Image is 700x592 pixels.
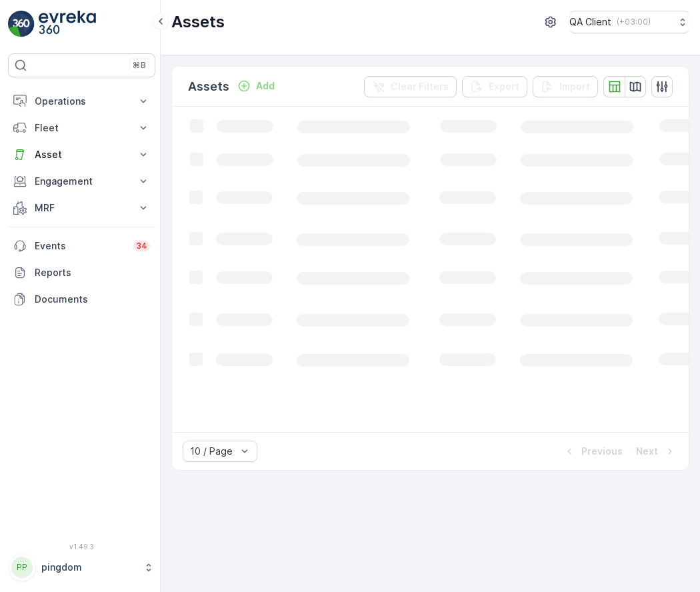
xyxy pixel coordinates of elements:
[364,76,457,97] button: Clear Filters
[35,175,129,188] p: Engagement
[8,543,155,551] span: v 1.49.3
[635,443,678,459] button: Next
[8,195,155,221] button: MRF
[41,561,137,574] p: pingdom
[35,293,150,306] p: Documents
[35,95,129,108] p: Operations
[11,557,33,578] div: PP
[39,11,96,37] img: logo_light-DOdMpM7g.png
[569,11,689,33] button: QA Client(+03:00)
[489,80,519,93] p: Export
[559,80,590,93] p: Import
[636,445,658,458] p: Next
[8,88,155,115] button: Operations
[35,266,150,279] p: Reports
[133,60,146,71] p: ⌘B
[462,76,527,97] button: Export
[136,241,147,251] p: 34
[256,79,275,93] p: Add
[8,115,155,141] button: Fleet
[8,141,155,168] button: Asset
[171,11,225,33] p: Assets
[581,445,623,458] p: Previous
[232,78,280,94] button: Add
[35,239,125,253] p: Events
[391,80,449,93] p: Clear Filters
[8,286,155,313] a: Documents
[561,443,624,459] button: Previous
[35,121,129,135] p: Fleet
[35,201,129,215] p: MRF
[8,11,35,37] img: logo
[35,148,129,161] p: Asset
[188,77,229,96] p: Assets
[8,168,155,195] button: Engagement
[8,233,155,259] a: Events34
[617,17,651,27] p: ( +03:00 )
[8,259,155,286] a: Reports
[8,553,155,581] button: PPpingdom
[569,15,611,29] p: QA Client
[533,76,598,97] button: Import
